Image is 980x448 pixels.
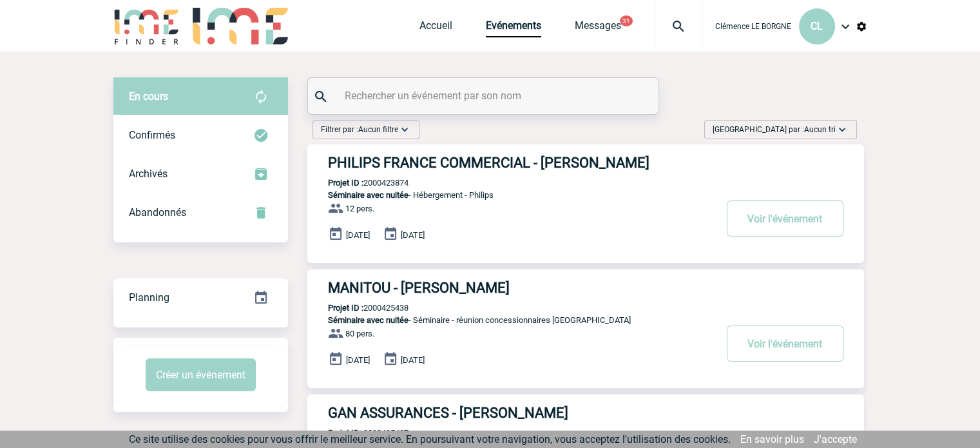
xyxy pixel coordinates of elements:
[307,315,715,325] p: - Séminaire - réunion concessionnaires [GEOGRAPHIC_DATA]
[113,278,288,316] a: Planning
[811,20,823,32] span: CL
[328,178,363,188] b: Projet ID :
[740,433,804,445] a: En savoir plus
[129,433,731,445] span: Ce site utilise des cookies pour vous offrir le meilleur service. En poursuivant votre navigation...
[113,77,288,116] div: Retrouvez ici tous vos évènements avant confirmation
[307,155,864,171] a: PHILIPS FRANCE COMMERCIAL - [PERSON_NAME]
[328,280,715,296] h3: MANITOU - [PERSON_NAME]
[341,86,628,105] input: Rechercher un événement par son nom
[727,200,843,237] button: Voir l'événement
[307,428,408,438] p: 2000425407
[129,129,175,141] span: Confirmés
[346,355,370,365] span: [DATE]
[307,280,864,296] a: MANITOU - [PERSON_NAME]
[836,123,849,136] img: baseline_expand_more_white_24dp-b.png
[146,358,256,391] button: Créer un événement
[575,19,621,37] a: Messages
[328,405,715,421] h3: GAN ASSURANCES - [PERSON_NAME]
[129,291,169,304] span: Planning
[113,193,288,232] div: Retrouvez ici tous vos événements annulés
[620,15,633,26] button: 31
[713,123,836,136] span: [GEOGRAPHIC_DATA] par :
[328,155,715,171] h3: PHILIPS FRANCE COMMERCIAL - [PERSON_NAME]
[328,190,408,200] span: Séminaire avec nuitée
[398,123,411,136] img: baseline_expand_more_white_24dp-b.png
[346,230,370,240] span: [DATE]
[307,405,864,421] a: GAN ASSURANCES - [PERSON_NAME]
[129,206,186,219] span: Abandonnés
[727,326,843,362] button: Voir l'événement
[328,315,408,325] span: Séminaire avec nuitée
[401,230,425,240] span: [DATE]
[814,433,857,445] a: J'accepte
[321,123,398,136] span: Filtrer par :
[345,204,374,213] span: 12 pers.
[307,178,408,188] p: 2000423874
[307,190,715,200] p: - Hébergement - Philips
[419,19,452,37] a: Accueil
[715,22,791,31] span: Clémence LE BORGNE
[345,329,374,338] span: 80 pers.
[129,168,168,180] span: Archivés
[328,303,363,313] b: Projet ID :
[401,355,425,365] span: [DATE]
[113,155,288,193] div: Retrouvez ici tous les événements que vous avez décidé d'archiver
[358,125,398,134] span: Aucun filtre
[328,428,363,438] b: Projet ID :
[307,303,408,313] p: 2000425438
[804,125,836,134] span: Aucun tri
[113,278,288,317] div: Retrouvez ici tous vos événements organisés par date et état d'avancement
[113,8,180,44] img: IME-Finder
[129,90,168,102] span: En cours
[486,19,541,37] a: Evénements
